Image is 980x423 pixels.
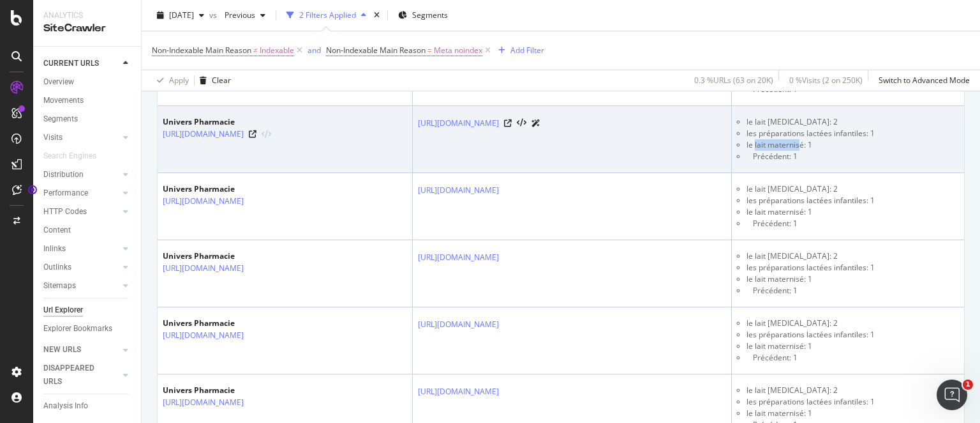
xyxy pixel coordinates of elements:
div: Visits [43,131,63,144]
a: NEW URLS [43,343,119,357]
div: Search Engines [43,150,96,163]
a: [URL][DOMAIN_NAME] [418,117,499,130]
div: Add Filter [510,45,544,56]
div: Univers Pharmacie [163,116,271,128]
span: ≠ [253,45,258,56]
div: and [308,45,321,56]
div: Analytics [43,10,131,21]
button: Apply [152,70,189,91]
a: Visit Online Page [504,119,512,127]
div: Overview [43,75,74,89]
a: DISAPPEARED URLS [43,362,119,388]
span: vs [209,10,219,20]
a: Visits [43,131,119,144]
a: [URL][DOMAIN_NAME] [418,184,499,197]
span: Indexable [260,42,294,59]
div: Univers Pharmacie [163,250,271,262]
a: Url Explorer [43,304,132,317]
button: Add Filter [493,43,544,58]
a: Inlinks [43,242,119,256]
div: Segments [43,112,78,126]
a: [URL][DOMAIN_NAME] [163,396,244,409]
a: Content [43,224,132,237]
span: Segments [412,10,448,20]
div: Apply [169,75,189,86]
span: Non-Indexable Main Reason [152,45,251,56]
span: Meta noindex [434,42,482,59]
div: Explorer Bookmarks [43,322,112,335]
a: Analysis Info [43,399,132,413]
div: Performance [43,187,88,200]
div: Outlinks [43,261,71,274]
div: SiteCrawler [43,21,131,36]
div: Url Explorer [43,304,83,317]
div: Univers Pharmacie [163,183,271,195]
a: Performance [43,187,119,200]
button: Clear [195,70,231,91]
button: [DATE] [152,5,209,26]
a: Outlinks [43,261,119,274]
div: Distribution [43,168,84,181]
a: HTTP Codes [43,205,119,219]
button: Previous [219,5,271,26]
div: Switch to Advanced Mode [879,75,970,86]
div: Univers Pharmacie [163,385,271,396]
div: Analysis Info [43,399,88,413]
button: and [308,44,321,56]
div: DISAPPEARED URLS [43,362,108,388]
a: [URL][DOMAIN_NAME] [163,329,244,342]
a: Movements [43,94,132,107]
a: Visit Online Page [249,130,256,138]
div: Inlinks [43,242,66,256]
span: Previous [219,10,255,20]
div: Tooltip anchor [27,184,38,196]
span: 1 [963,380,973,390]
div: HTTP Codes [43,205,87,219]
div: Univers Pharmacie [163,318,271,329]
a: Explorer Bookmarks [43,322,132,335]
a: AI Url Details [531,116,540,130]
a: [URL][DOMAIN_NAME] [163,262,244,275]
span: = [427,45,432,56]
a: [URL][DOMAIN_NAME] [163,128,244,141]
span: 2025 Aug. 9th [169,10,194,20]
div: 0.3 % URLs ( 63 on 20K ) [694,75,773,86]
div: 2 Filters Applied [299,10,356,20]
div: NEW URLS [43,343,81,357]
button: 2 Filters Applied [281,5,371,26]
a: Sitemaps [43,279,119,293]
a: Search Engines [43,150,109,163]
a: CURRENT URLS [43,57,119,70]
a: Segments [43,112,132,126]
a: [URL][DOMAIN_NAME] [418,318,499,331]
button: Segments [393,5,453,26]
button: View HTML Source [517,119,526,128]
a: Distribution [43,168,119,181]
div: CURRENT URLS [43,57,99,70]
div: Movements [43,94,84,107]
div: Clear [212,75,231,86]
span: Non-Indexable Main Reason [326,45,426,56]
div: Content [43,224,71,237]
div: Sitemaps [43,279,76,293]
button: View HTML Source [262,130,271,139]
a: [URL][DOMAIN_NAME] [418,251,499,264]
a: Overview [43,75,132,89]
button: Switch to Advanced Mode [873,70,970,91]
a: [URL][DOMAIN_NAME] [418,385,499,398]
div: 0 % Visits ( 2 on 250K ) [789,75,863,86]
div: times [371,9,382,22]
a: [URL][DOMAIN_NAME] [163,195,244,208]
iframe: Intercom live chat [937,380,967,410]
